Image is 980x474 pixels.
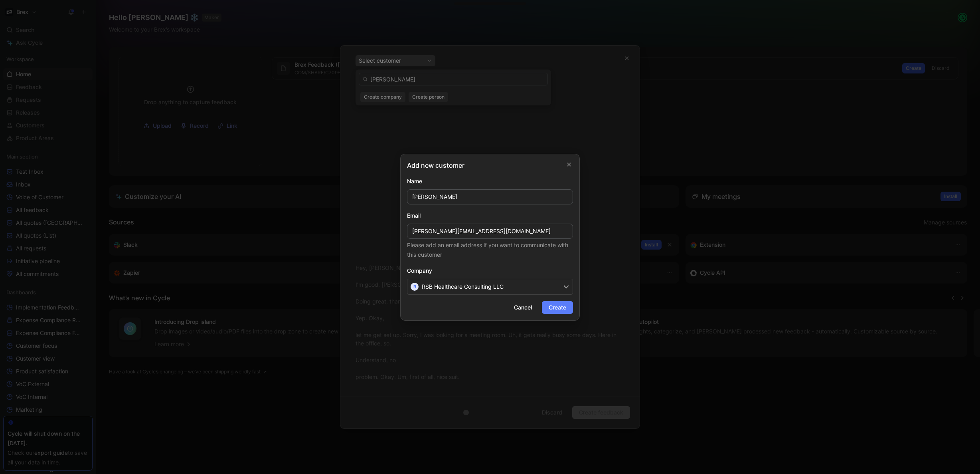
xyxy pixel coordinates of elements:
[542,301,573,314] button: Create
[407,240,573,260] div: Please add an email address if you want to communicate with this customer
[411,283,419,291] div: R
[411,282,504,292] span: RSB Healthcare Consulting LLC
[549,303,566,312] span: Create
[407,279,573,295] button: RRSB Healthcare Consulting LLC
[407,177,573,186] div: Name
[407,211,573,220] div: Email
[407,161,464,170] h2: Add new customer
[407,189,573,204] input: Customer name
[407,224,573,239] input: Customer email
[514,303,532,312] span: Cancel
[507,301,539,314] button: Cancel
[407,266,573,276] h2: Company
